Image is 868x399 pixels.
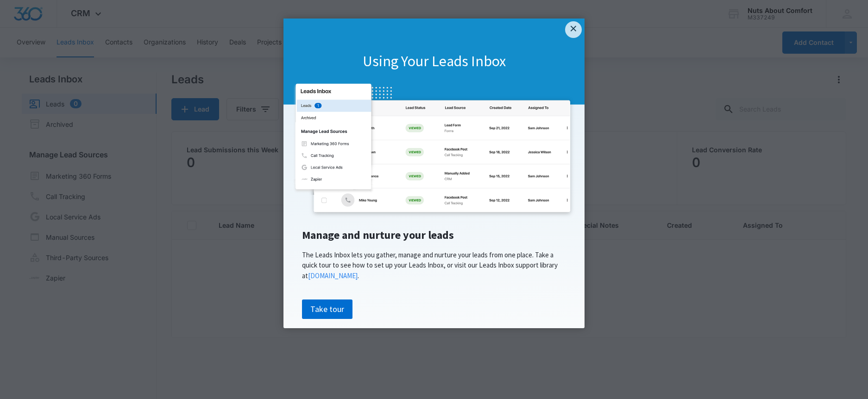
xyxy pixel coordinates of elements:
a: Close modal [565,21,582,38]
a: Take tour [302,299,352,319]
a: [DOMAIN_NAME] [308,271,358,280]
span: Manage and nurture your leads [302,228,454,242]
h1: Using Your Leads Inbox [283,52,585,71]
span: The Leads Inbox lets you gather, manage and nurture your leads from one place. Take a quick tour ... [302,250,558,280]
